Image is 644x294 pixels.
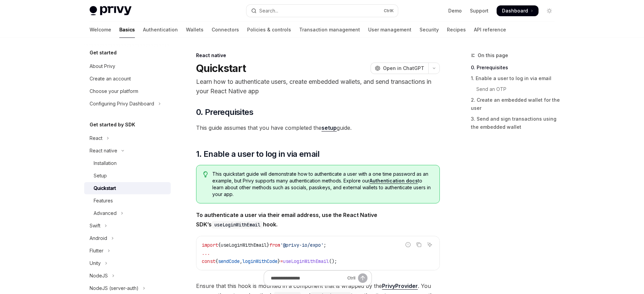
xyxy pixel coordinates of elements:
div: Unity [90,259,101,267]
div: NodeJS (server-auth) [90,284,139,292]
div: About Privy [90,62,115,70]
button: Toggle NodeJS section [84,270,171,282]
button: Toggle React native section [84,145,171,157]
a: Security [420,22,439,38]
button: Send message [358,273,367,283]
div: Configuring Privy Dashboard [90,100,154,108]
p: Learn how to authenticate users, create embedded wallets, and send transactions in your React Nat... [196,77,440,96]
svg: Tip [203,171,208,177]
div: Swift [90,222,100,230]
a: 3. Send and sign transactions using the embedded wallet [471,114,560,132]
div: React native [196,52,440,59]
input: Ask a question... [271,271,344,286]
div: React [90,134,102,142]
a: Features [84,195,171,207]
span: import [202,242,218,248]
button: Copy the contents from the code block [414,240,423,249]
span: Ctrl K [384,8,394,14]
button: Toggle Android section [84,232,171,244]
span: 0. Prerequisites [196,107,253,118]
a: 0. Prerequisites [471,62,560,73]
a: Transaction management [299,22,360,38]
div: NodeJS [90,272,108,280]
button: Toggle Unity section [84,257,171,269]
div: React native [90,147,117,155]
a: Basics [119,22,135,38]
a: Authentication docs [369,178,418,184]
span: loginWithCode [242,258,278,264]
a: setup [321,124,337,131]
a: Create an account [84,73,171,85]
a: Quickstart [84,182,171,194]
span: ... [202,250,210,256]
a: Wallets [186,22,204,38]
div: Flutter [90,247,103,255]
div: Android [90,234,107,242]
button: Toggle Swift section [84,220,171,232]
button: Toggle Configuring Privy Dashboard section [84,98,171,110]
span: from [269,242,280,248]
a: 2. Create an embedded wallet for the user [471,95,560,114]
button: Toggle Flutter section [84,245,171,257]
div: Advanced [94,209,117,217]
a: Recipes [447,22,466,38]
a: Choose your platform [84,85,171,97]
a: Demo [448,7,462,14]
button: Toggle dark mode [544,5,555,16]
a: 1. Enable a user to log in via email [471,73,560,84]
span: This quickstart guide will demonstrate how to authenticate a user with a one time password as an ... [212,171,432,198]
button: Open search [246,5,398,17]
button: Report incorrect code [404,240,412,249]
span: , [240,258,242,264]
span: } [278,258,280,264]
a: Welcome [90,22,111,38]
span: = [280,258,283,264]
a: Dashboard [497,5,539,16]
div: Search... [259,7,278,15]
span: '@privy-io/expo' [280,242,324,248]
a: Policies & controls [247,22,291,38]
span: { [218,242,221,248]
a: About Privy [84,60,171,72]
a: User management [368,22,411,38]
button: Ask AI [425,240,434,249]
button: Toggle Advanced section [84,207,171,219]
span: useLoginWithEmail [221,242,267,248]
strong: To authenticate a user via their email address, use the React Native SDK’s hook. [196,212,377,228]
span: { [215,258,218,264]
span: This guide assumes that you have completed the guide. [196,123,440,132]
code: useLoginWithEmail [212,221,263,228]
span: sendCode [218,258,240,264]
a: Installation [84,157,171,169]
span: ; [324,242,326,248]
a: Authentication [143,22,178,38]
span: Dashboard [502,7,528,14]
a: Send an OTP [471,84,560,95]
a: Support [470,7,488,14]
div: Create an account [90,75,131,83]
a: Setup [84,170,171,182]
button: Toggle React section [84,132,171,144]
span: } [267,242,269,248]
div: Installation [94,159,117,167]
span: (); [329,258,337,264]
a: Connectors [212,22,239,38]
a: API reference [474,22,506,38]
div: Choose your platform [90,87,138,95]
button: Open in ChatGPT [371,63,428,74]
h5: Get started [90,49,117,57]
span: const [202,258,215,264]
div: Quickstart [94,184,116,192]
div: Features [94,197,113,205]
span: On this page [478,51,508,59]
span: 1. Enable a user to log in via email [196,149,319,160]
span: Open in ChatGPT [383,65,424,72]
h5: Get started by SDK [90,121,135,129]
span: useLoginWithEmail [283,258,329,264]
div: Setup [94,172,107,180]
img: light logo [90,6,132,16]
h1: Quickstart [196,62,246,74]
